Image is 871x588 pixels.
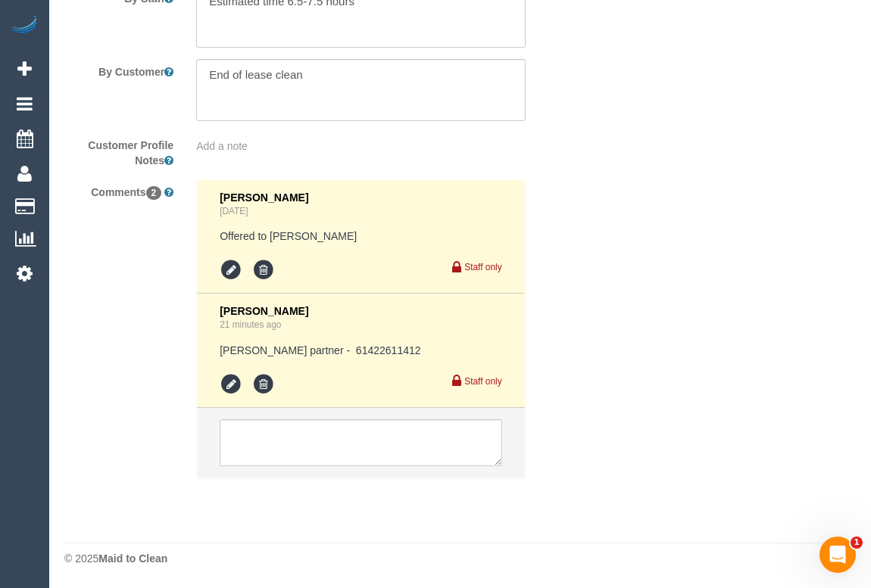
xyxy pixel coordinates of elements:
iframe: Intercom live chat [819,537,856,573]
span: 1 [851,537,863,549]
a: [DATE] [220,206,248,216]
div: © 2025 [64,551,856,566]
a: 21 minutes ago [220,319,281,330]
span: 2 [146,186,162,200]
span: [PERSON_NAME] [220,305,308,317]
span: Add a note [196,140,248,152]
span: [PERSON_NAME] [220,191,308,204]
img: Automaid Logo [9,15,39,36]
pre: [PERSON_NAME] partner - 61422611412 [220,343,501,358]
pre: Offered to [PERSON_NAME] [220,229,501,244]
label: Customer Profile Notes [53,132,185,168]
small: Staff only [464,262,501,272]
strong: Maid to Clean [98,552,167,565]
label: By Customer [53,59,185,79]
label: Comments [53,179,185,200]
small: Staff only [464,376,501,387]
